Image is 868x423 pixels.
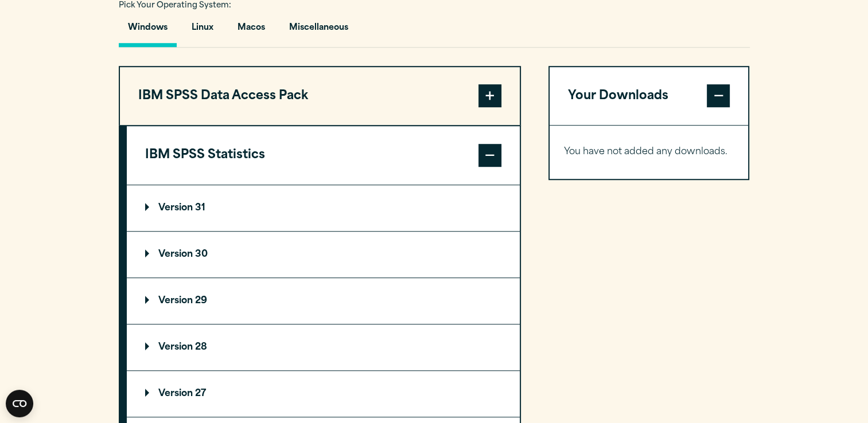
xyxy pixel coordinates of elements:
[120,67,520,126] button: IBM SPSS Data Access Pack
[550,125,749,179] div: Your Downloads
[127,126,520,185] button: IBM SPSS Statistics
[550,67,749,126] button: Your Downloads
[182,14,223,47] button: Linux
[119,14,177,47] button: Windows
[145,250,208,259] p: Version 30
[127,232,520,277] summary: Version 30
[228,14,274,47] button: Macos
[127,371,520,417] summary: Version 27
[280,14,357,47] button: Miscellaneous
[145,296,207,305] p: Version 29
[145,389,206,398] p: Version 27
[6,390,33,417] button: Open CMP widget
[564,144,734,160] p: You have not added any downloads.
[127,278,520,324] summary: Version 29
[145,203,205,213] p: Version 31
[127,324,520,370] summary: Version 28
[119,2,231,9] span: Pick Your Operating System:
[127,185,520,231] summary: Version 31
[145,343,207,352] p: Version 28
